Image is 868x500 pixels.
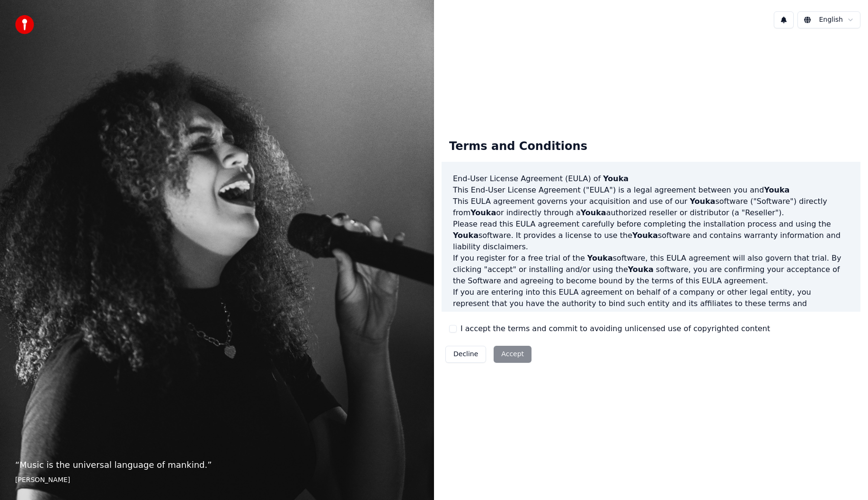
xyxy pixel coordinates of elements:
span: Youka [587,254,613,263]
span: Youka [764,185,789,194]
footer: [PERSON_NAME] [15,475,419,485]
span: Youka [581,208,606,217]
p: If you register for a free trial of the software, this EULA agreement will also govern that trial... [453,253,849,287]
span: Youka [628,265,654,274]
span: Youka [632,231,658,240]
span: Youka [453,231,478,240]
h3: End-User License Agreement (EULA) of [453,173,849,184]
img: youka [15,15,34,34]
span: Youka [603,174,629,183]
button: Decline [445,346,486,363]
p: This End-User License Agreement ("EULA") is a legal agreement between you and [453,184,849,196]
p: Please read this EULA agreement carefully before completing the installation process and using th... [453,219,849,253]
span: Youka [690,197,715,206]
div: Terms and Conditions [442,132,595,162]
p: “ Music is the universal language of mankind. ” [15,458,419,472]
label: I accept the terms and commit to avoiding unlicensed use of copyrighted content [461,323,770,334]
span: Youka [470,208,496,217]
p: If you are entering into this EULA agreement on behalf of a company or other legal entity, you re... [453,287,849,332]
p: This EULA agreement governs your acquisition and use of our software ("Software") directly from o... [453,196,849,219]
